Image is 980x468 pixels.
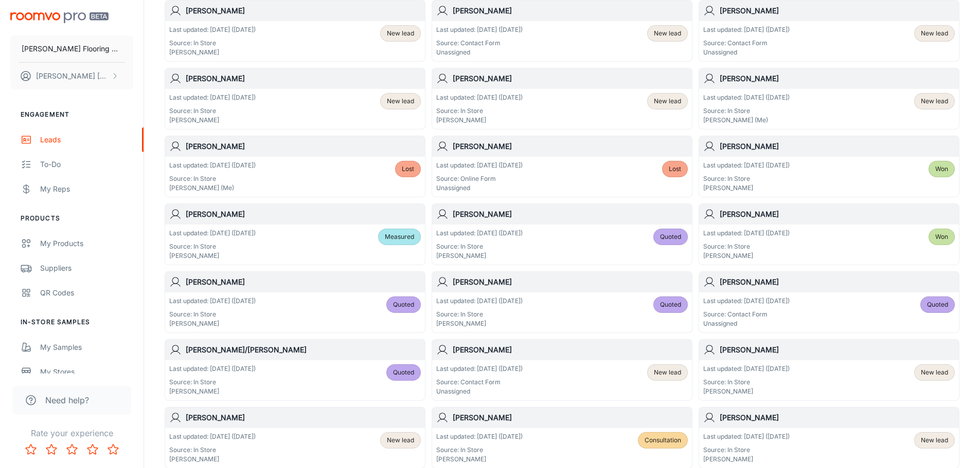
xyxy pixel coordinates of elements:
span: New lead [654,29,681,38]
a: [PERSON_NAME]Last updated: [DATE] ([DATE])Source: In Store[PERSON_NAME]Won [699,203,959,265]
h6: [PERSON_NAME] [453,73,688,84]
h6: [PERSON_NAME] [720,141,955,152]
span: Quoted [393,300,414,309]
h6: [PERSON_NAME] [720,344,955,355]
a: [PERSON_NAME]Last updated: [DATE] ([DATE])Source: In Store[PERSON_NAME]New lead [432,68,692,129]
p: Source: In Store [169,445,256,455]
p: Last updated: [DATE] ([DATE]) [703,229,790,238]
a: [PERSON_NAME]Last updated: [DATE] ([DATE])Source: In Store[PERSON_NAME]Quoted [432,203,692,265]
p: Source: In Store [703,242,790,251]
p: [PERSON_NAME] [169,319,256,328]
h6: [PERSON_NAME] [720,73,955,84]
h6: [PERSON_NAME] [186,141,421,152]
p: Source: Contact Form [436,378,523,387]
p: Last updated: [DATE] ([DATE]) [436,364,523,373]
button: Rate 3 star [62,439,82,460]
a: [PERSON_NAME]Last updated: [DATE] ([DATE])Source: Contact FormUnassignedNew lead [432,339,692,401]
span: Quoted [660,300,681,309]
p: Last updated: [DATE] ([DATE]) [169,25,256,34]
h6: [PERSON_NAME] [453,209,688,220]
p: [PERSON_NAME] [703,183,790,193]
a: [PERSON_NAME]Last updated: [DATE] ([DATE])Source: In Store[PERSON_NAME]Quoted [165,271,425,333]
p: [PERSON_NAME] (Me) [169,183,256,193]
a: [PERSON_NAME]/[PERSON_NAME]Last updated: [DATE] ([DATE])Source: In Store[PERSON_NAME]Quoted [165,339,425,401]
span: Lost [669,164,681,174]
p: Last updated: [DATE] ([DATE]) [703,25,790,34]
p: Source: In Store [703,174,790,183]
p: Source: In Store [169,106,256,116]
a: [PERSON_NAME]Last updated: [DATE] ([DATE])Source: In Store[PERSON_NAME] (Me)New lead [699,68,959,129]
span: Measured [385,232,414,241]
span: New lead [654,97,681,106]
h6: [PERSON_NAME] [453,344,688,355]
div: Leads [40,134,133,145]
a: [PERSON_NAME]Last updated: [DATE] ([DATE])Source: Contact FormUnassignedQuoted [699,271,959,333]
button: Rate 4 star [82,439,103,460]
span: Quoted [393,368,414,377]
p: Source: In Store [703,445,790,455]
span: Consultation [645,436,681,445]
p: Unassigned [436,48,523,57]
div: QR Codes [40,287,133,298]
p: Source: In Store [436,310,523,319]
a: [PERSON_NAME]Last updated: [DATE] ([DATE])Source: In Store[PERSON_NAME]New lead [165,68,425,129]
h6: [PERSON_NAME] [720,5,955,16]
p: Unassigned [703,319,790,328]
p: [PERSON_NAME] (Me) [703,116,790,125]
p: [PERSON_NAME] [703,455,790,464]
p: Last updated: [DATE] ([DATE]) [703,364,790,373]
p: Unassigned [436,183,523,193]
h6: [PERSON_NAME] [453,276,688,288]
h6: [PERSON_NAME] [720,276,955,288]
p: Source: In Store [436,445,523,455]
p: Last updated: [DATE] ([DATE]) [169,364,256,373]
p: [PERSON_NAME] [169,455,256,464]
p: [PERSON_NAME] [169,387,256,396]
h6: [PERSON_NAME] [186,276,421,288]
div: My Stores [40,366,133,378]
span: New lead [387,29,414,38]
p: [PERSON_NAME] [436,251,523,260]
p: Last updated: [DATE] ([DATE]) [169,161,256,170]
a: [PERSON_NAME]Last updated: [DATE] ([DATE])Source: In Store[PERSON_NAME]Measured [165,203,425,265]
h6: [PERSON_NAME] [186,73,421,84]
p: Last updated: [DATE] ([DATE]) [169,93,256,102]
button: Rate 2 star [41,439,62,460]
span: New lead [921,29,948,38]
button: Rate 5 star [103,439,123,460]
p: Source: In Store [436,106,523,116]
p: Last updated: [DATE] ([DATE]) [169,229,256,238]
h6: [PERSON_NAME] [186,209,421,220]
p: Last updated: [DATE] ([DATE]) [703,432,790,441]
p: Source: In Store [169,242,256,251]
div: My Reps [40,183,133,195]
p: Last updated: [DATE] ([DATE]) [436,161,523,170]
h6: [PERSON_NAME] [186,5,421,16]
p: Last updated: [DATE] ([DATE]) [436,25,523,34]
a: [PERSON_NAME]Last updated: [DATE] ([DATE])Source: In Store[PERSON_NAME]Won [699,136,959,197]
p: [PERSON_NAME] [169,251,256,260]
p: [PERSON_NAME] [703,387,790,396]
p: Source: Online Form [436,174,523,183]
p: Source: In Store [169,310,256,319]
p: [PERSON_NAME] [PERSON_NAME] [36,70,109,82]
p: Source: In Store [169,378,256,387]
a: [PERSON_NAME]Last updated: [DATE] ([DATE])Source: Online FormUnassignedLost [432,136,692,197]
a: [PERSON_NAME]Last updated: [DATE] ([DATE])Source: In Store[PERSON_NAME] (Me)Lost [165,136,425,197]
img: Roomvo PRO Beta [10,12,109,23]
span: Quoted [927,300,948,309]
span: Won [935,164,948,174]
p: [PERSON_NAME] [436,319,523,328]
h6: [PERSON_NAME] [720,209,955,220]
h6: [PERSON_NAME] [720,412,955,423]
span: Lost [402,164,414,174]
p: Last updated: [DATE] ([DATE]) [436,432,523,441]
div: My Products [40,238,133,249]
p: [PERSON_NAME] [169,48,256,57]
p: [PERSON_NAME] Flooring Center [22,43,122,54]
p: Source: In Store [169,174,256,183]
span: New lead [921,368,948,377]
p: Source: In Store [703,378,790,387]
p: Source: Contact Form [703,310,790,319]
h6: [PERSON_NAME] [453,141,688,152]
